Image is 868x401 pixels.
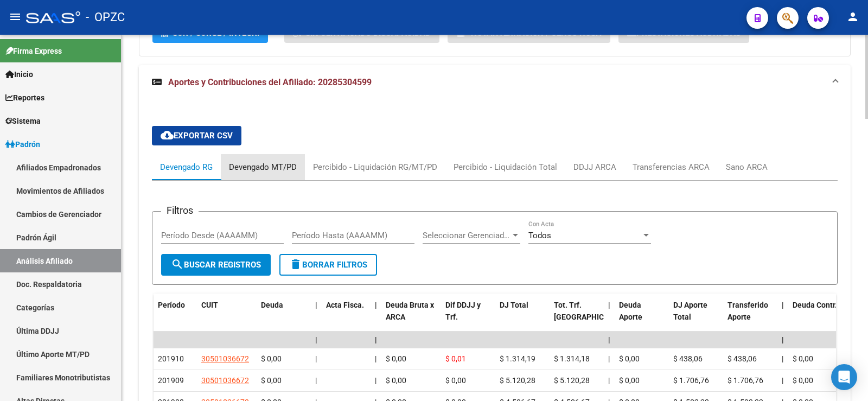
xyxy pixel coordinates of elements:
datatable-header-cell: Deuda [257,294,311,341]
datatable-header-cell: Período [154,294,197,341]
div: Percibido - Liquidación RG/MT/PD [313,161,437,173]
span: $ 1.314,18 [554,354,590,363]
span: | [608,376,610,385]
span: Exportar CSV [161,131,233,141]
span: $ 5.120,28 [554,376,590,385]
datatable-header-cell: | [371,294,381,341]
button: Borrar Filtros [279,254,377,276]
span: $ 0,00 [793,376,813,385]
button: Exportar CSV [152,126,241,145]
mat-icon: search [171,258,184,271]
span: | [782,376,783,385]
datatable-header-cell: | [311,294,322,341]
div: Transferencias ARCA [633,161,710,173]
datatable-header-cell: CUIT [197,294,257,341]
span: $ 1.314,19 [500,354,535,363]
span: Dif DDJJ y Trf. [445,301,481,322]
datatable-header-cell: Dif DDJJ y Trf. [441,294,495,341]
div: Devengado RG [160,161,213,173]
datatable-header-cell: DJ Aporte Total [669,294,723,341]
span: | [375,335,377,344]
span: Borrar Filtros [289,260,367,270]
datatable-header-cell: Deuda Contr. [788,294,843,341]
span: Sistema [5,115,41,127]
span: $ 0,00 [619,354,640,363]
mat-icon: menu [9,10,22,23]
span: $ 438,06 [727,354,757,363]
span: Seleccionar Gerenciador [423,231,510,240]
div: DDJJ ARCA [573,161,616,173]
datatable-header-cell: Tot. Trf. Bruto [550,294,604,341]
span: | [315,354,317,363]
span: 30501036672 [201,354,249,363]
mat-icon: person [846,10,859,23]
span: $ 0,00 [619,376,640,385]
datatable-header-cell: | [777,294,788,341]
span: | [315,335,317,344]
span: Período [158,301,185,309]
span: | [608,335,610,344]
span: Todos [528,231,551,240]
span: $ 1.706,76 [727,376,763,385]
span: $ 438,06 [673,354,703,363]
span: - OPZC [86,5,125,29]
datatable-header-cell: | [604,294,615,341]
span: | [375,301,377,309]
datatable-header-cell: Deuda Aporte [615,294,669,341]
span: Reportes [5,92,44,104]
span: | [315,301,317,309]
span: CUIT [201,301,218,309]
mat-icon: cloud_download [161,129,174,142]
span: $ 0,01 [445,354,466,363]
span: | [315,376,317,385]
span: Deuda Contr. [793,301,837,309]
span: $ 0,00 [386,354,406,363]
span: | [608,354,610,363]
datatable-header-cell: DJ Total [495,294,550,341]
span: | [375,354,376,363]
span: | [782,301,784,309]
mat-expansion-panel-header: Aportes y Contribuciones del Afiliado: 20285304599 [139,65,851,100]
span: Deuda [261,301,283,309]
span: $ 0,00 [261,376,282,385]
span: | [608,301,610,309]
span: Inicio [5,68,33,80]
div: Open Intercom Messenger [831,364,857,390]
span: $ 1.706,76 [673,376,709,385]
button: Buscar Registros [161,254,271,276]
mat-icon: delete [289,258,302,271]
span: $ 0,00 [261,354,282,363]
div: Percibido - Liquidación Total [454,161,557,173]
span: | [375,376,376,385]
datatable-header-cell: Acta Fisca. [322,294,371,341]
span: Padrón [5,138,40,150]
span: 201910 [158,354,184,363]
span: Acta Fisca. [326,301,364,309]
span: Tot. Trf. [GEOGRAPHIC_DATA] [554,301,628,322]
datatable-header-cell: Deuda Bruta x ARCA [381,294,441,341]
span: 201909 [158,376,184,385]
span: $ 5.120,28 [500,376,535,385]
h3: Filtros [161,203,199,218]
div: Sano ARCA [726,161,768,173]
span: Firma Express [5,45,62,57]
span: Transferido Aporte [727,301,768,322]
datatable-header-cell: Transferido Aporte [723,294,777,341]
span: $ 0,00 [793,354,813,363]
span: DJ Aporte Total [673,301,707,322]
span: Buscar Registros [171,260,261,270]
span: DJ Total [500,301,528,309]
div: Devengado MT/PD [229,161,297,173]
span: Deuda Aporte [619,301,642,322]
span: | [782,335,784,344]
span: $ 0,00 [386,376,406,385]
span: | [782,354,783,363]
span: Deuda Bruta x ARCA [386,301,434,322]
span: Aportes y Contribuciones del Afiliado: 20285304599 [168,77,372,87]
span: $ 0,00 [445,376,466,385]
span: 30501036672 [201,376,249,385]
